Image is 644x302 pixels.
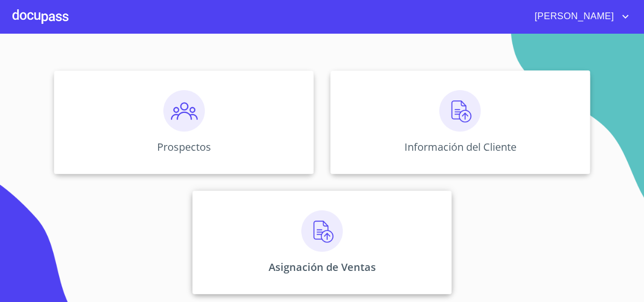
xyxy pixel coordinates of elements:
[157,140,211,154] p: Prospectos
[439,90,481,132] img: carga.png
[527,8,619,25] span: [PERSON_NAME]
[163,90,205,132] img: prospectos.png
[527,8,632,25] button: account of current user
[268,260,375,274] p: Asignación de Ventas
[301,210,343,252] img: carga.png
[404,140,516,154] p: Información del Cliente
